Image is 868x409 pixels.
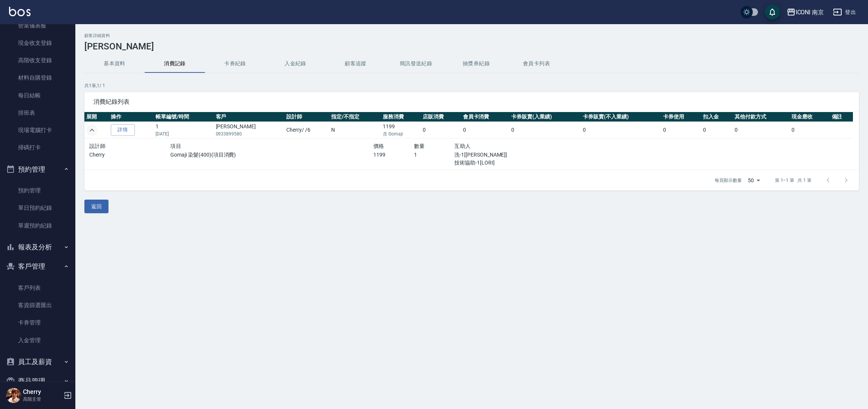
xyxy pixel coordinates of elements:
[381,112,421,122] th: 服務消費
[830,112,853,122] th: 備註
[765,5,780,20] button: save
[89,143,105,149] span: 設計師
[796,8,824,17] div: ICONI 南京
[701,122,733,138] td: 0
[84,55,145,73] button: 基本資料
[581,112,661,122] th: 卡券販賣(不入業績)
[733,112,790,122] th: 其他付款方式
[381,122,421,138] td: 1199
[3,279,72,297] a: 客戶列表
[3,34,72,52] a: 現金收支登錄
[461,122,510,138] td: 0
[23,396,61,403] p: 高階主管
[3,199,72,217] a: 單日預約紀錄
[3,139,72,156] a: 掃碼打卡
[170,151,373,159] p: Gomaji 染髮(400)(項目消費)
[661,122,701,138] td: 0
[733,122,790,138] td: 0
[93,98,850,106] span: 消費紀錄列表
[284,122,329,138] td: Cherry / /6
[265,55,325,73] button: 入金紀錄
[3,69,72,86] a: 材料自購登錄
[784,5,827,20] button: ICONI 南京
[170,143,181,149] span: 項目
[421,112,461,122] th: 店販消費
[3,332,72,349] a: 入金管理
[3,121,72,139] a: 現場電腦打卡
[414,151,455,159] p: 1
[329,122,381,138] td: N
[454,159,576,167] p: 技術協助-1[LORI]
[3,352,72,372] button: 員工及薪資
[84,200,108,214] button: 返回
[3,371,72,391] button: 商品管理
[701,112,733,122] th: 扣入金
[373,151,414,159] p: 1199
[509,122,581,138] td: 0
[3,217,72,234] a: 單週預約紀錄
[3,17,72,34] a: 營業儀表板
[3,160,72,179] button: 預約管理
[84,33,859,38] h2: 顧客詳細資料
[386,55,446,73] button: 簡訊發送紀錄
[3,297,72,314] a: 客資篩選匯出
[454,151,576,159] p: 洗-1[[PERSON_NAME]]
[23,388,61,396] h5: Cherry
[84,41,859,52] h3: [PERSON_NAME]
[154,122,214,138] td: 1
[3,257,72,276] button: 客戶管理
[830,5,859,19] button: 登出
[284,112,329,122] th: 設計師
[325,55,386,73] button: 顧客追蹤
[715,177,742,184] p: 每頁顯示數量
[506,55,567,73] button: 會員卡列表
[3,104,72,121] a: 排班表
[89,151,170,159] p: Cherry
[661,112,701,122] th: 卡券使用
[214,122,285,138] td: [PERSON_NAME]
[446,55,506,73] button: 抽獎券紀錄
[9,7,31,16] img: Logo
[3,237,72,257] button: 報表及分析
[84,82,859,89] p: 共 1 筆, 1 / 1
[154,112,214,122] th: 帳單編號/時間
[421,122,461,138] td: 0
[205,55,265,73] button: 卡券紀錄
[216,131,283,137] p: 0933899580
[461,112,510,122] th: 會員卡消費
[745,170,763,191] div: 50
[414,143,425,149] span: 數量
[373,143,384,149] span: 價格
[383,131,419,137] p: 含 Gomaji
[109,112,154,122] th: 操作
[86,125,98,136] button: expand row
[3,87,72,104] a: 每日結帳
[581,122,661,138] td: 0
[775,177,811,184] p: 第 1–1 筆 共 1 筆
[214,112,285,122] th: 客戶
[84,112,109,122] th: 展開
[111,124,135,136] a: 詳情
[3,182,72,199] a: 預約管理
[6,388,21,403] img: Person
[3,52,72,69] a: 高階收支登錄
[790,122,830,138] td: 0
[790,112,830,122] th: 現金應收
[329,112,381,122] th: 指定/不指定
[509,112,581,122] th: 卡券販賣(入業績)
[156,131,212,137] p: [DATE]
[145,55,205,73] button: 消費記錄
[3,314,72,331] a: 卡券管理
[454,143,471,149] span: 互助人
